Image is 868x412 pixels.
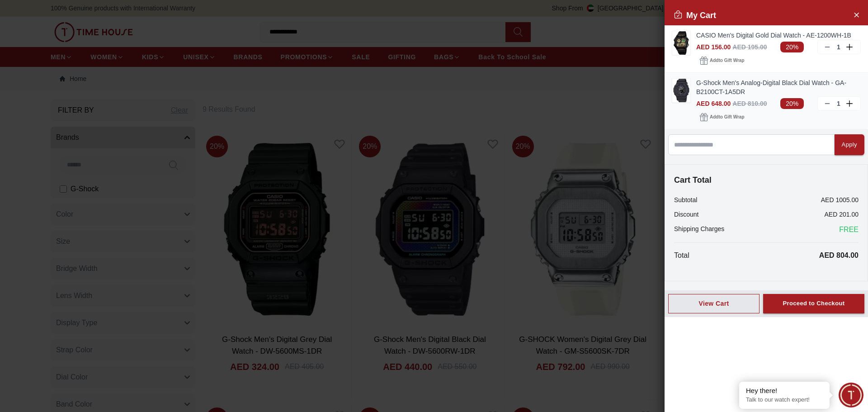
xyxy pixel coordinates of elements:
[780,42,804,52] span: 20%
[732,43,767,51] span: AED 195.00
[746,396,823,404] p: Talk to our watch expert!
[780,98,804,109] span: 20%
[835,99,842,108] p: 1
[835,134,864,155] button: Apply
[835,43,842,52] p: 1
[696,31,861,40] a: CASIO Men's Digital Gold Dial Watch - AE-1200WH-1B
[783,298,844,309] div: Proceed to Checkout
[849,7,863,22] button: Close Account
[674,250,689,261] p: Total
[819,250,859,261] p: AED 804.00
[746,386,823,395] div: Hey there!
[668,294,759,313] button: View Cart
[842,140,857,150] div: Apply
[821,195,859,204] p: AED 1005.00
[672,31,690,55] img: ...
[696,54,748,67] button: Addto Gift Wrap
[674,210,698,219] p: Discount
[710,113,744,122] span: Add to Gift Wrap
[696,111,748,123] button: Addto Gift Wrap
[696,100,731,107] span: AED 648.00
[674,174,859,186] h4: Cart Total
[674,195,697,204] p: Subtotal
[839,383,863,407] div: Chat Widget
[839,224,859,235] span: FREE
[710,56,744,65] span: Add to Gift Wrap
[674,224,724,235] p: Shipping Charges
[674,9,716,22] h2: My Cart
[676,299,752,308] div: View Cart
[672,79,690,102] img: ...
[825,210,859,219] p: AED 201.00
[696,78,861,96] a: G-Shock Men's Analog-Digital Black Dial Watch - GA-B2100CT-1A5DR
[763,294,864,313] button: Proceed to Checkout
[732,100,767,107] span: AED 810.00
[696,43,731,51] span: AED 156.00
